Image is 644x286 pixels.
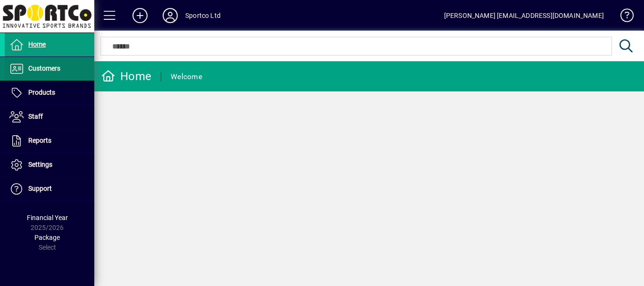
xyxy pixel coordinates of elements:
a: Customers [5,57,94,81]
div: Home [101,69,151,84]
span: Package [34,234,60,241]
button: Profile [155,7,185,24]
a: Staff [5,105,94,129]
a: Reports [5,129,94,153]
a: Products [5,81,94,105]
div: [PERSON_NAME] [EMAIL_ADDRESS][DOMAIN_NAME] [444,8,604,23]
a: Settings [5,153,94,177]
span: Home [28,41,46,48]
span: Reports [28,137,51,144]
div: Welcome [171,69,202,84]
span: Customers [28,65,60,72]
span: Staff [28,113,43,120]
span: Financial Year [27,214,68,221]
a: Support [5,177,94,201]
span: Products [28,89,55,96]
div: Sportco Ltd [185,8,221,23]
button: Add [125,7,155,24]
a: Knowledge Base [613,2,632,33]
span: Support [28,185,52,192]
span: Settings [28,161,52,168]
